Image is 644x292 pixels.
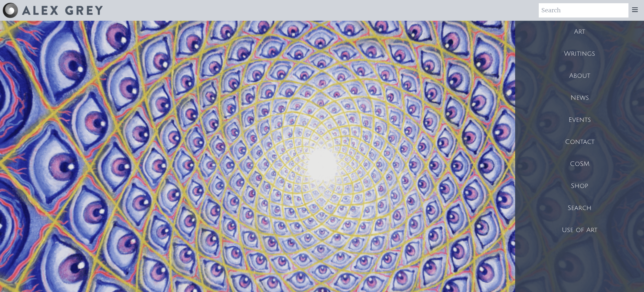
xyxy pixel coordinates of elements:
a: Art [515,21,644,43]
a: About [515,65,644,87]
a: Events [515,109,644,131]
a: Use of Art [515,219,644,241]
a: News [515,87,644,109]
a: Shop [515,175,644,197]
a: Contact [515,131,644,153]
a: Search [515,197,644,219]
a: Writings [515,43,644,65]
input: Search [539,3,628,18]
a: CoSM [515,153,644,175]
